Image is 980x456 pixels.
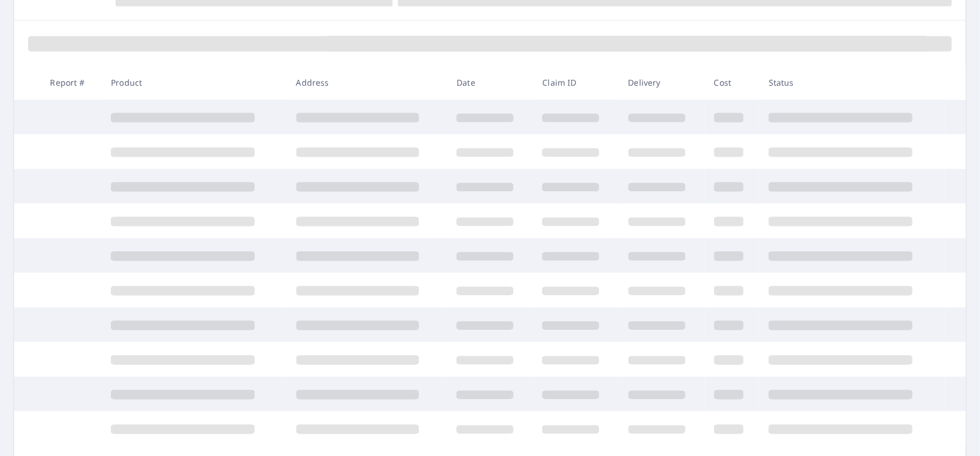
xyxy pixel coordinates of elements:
[705,65,759,100] th: Cost
[759,65,945,100] th: Status
[287,65,448,100] th: Address
[102,65,286,100] th: Product
[619,65,705,100] th: Delivery
[40,65,102,100] th: Report #
[447,65,533,100] th: Date
[533,65,619,100] th: Claim ID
